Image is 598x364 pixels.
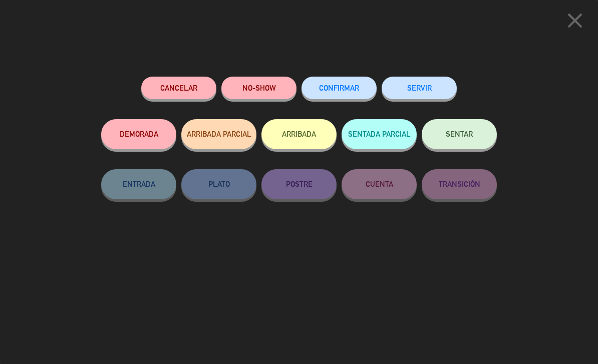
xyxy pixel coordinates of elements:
button: SERVIR [382,77,457,99]
span: SENTAR [446,130,473,138]
button: CONFIRMAR [302,77,377,99]
button: DEMORADA [101,119,176,149]
button: SENTADA PARCIAL [342,119,417,149]
button: NO-SHOW [221,77,296,99]
span: ARRIBADA PARCIAL [187,130,251,138]
button: CUENTA [342,169,417,199]
button: ARRIBADA PARCIAL [181,119,256,149]
button: ENTRADA [101,169,176,199]
button: PLATO [181,169,256,199]
button: ARRIBADA [261,119,337,149]
button: Cancelar [141,77,216,99]
button: SENTAR [422,119,497,149]
button: POSTRE [261,169,337,199]
i: close [562,8,587,33]
span: CONFIRMAR [319,84,359,92]
button: close [559,8,590,37]
button: TRANSICIÓN [422,169,497,199]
